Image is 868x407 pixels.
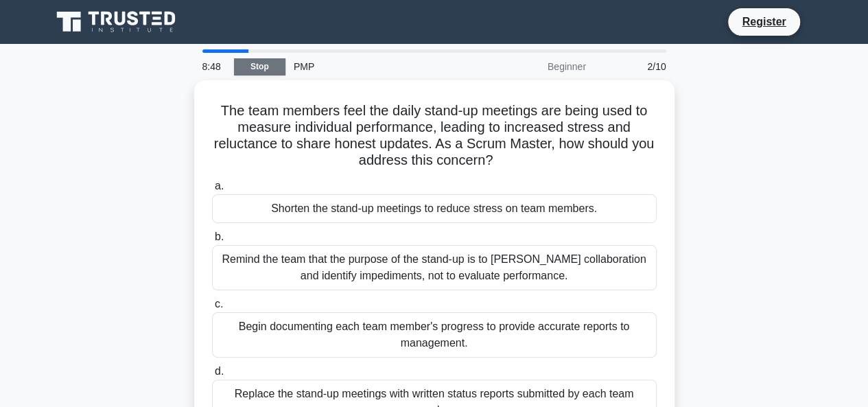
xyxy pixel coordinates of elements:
div: Shorten the stand-up meetings to reduce stress on team members. [212,194,657,223]
span: a. [215,180,224,191]
div: Beginner [474,53,594,80]
span: b. [215,231,224,242]
div: Begin documenting each team member's progress to provide accurate reports to management. [212,312,657,358]
div: Remind the team that the purpose of the stand-up is to [PERSON_NAME] collaboration and identify i... [212,245,657,290]
a: Stop [234,58,285,75]
span: c. [215,298,223,310]
a: Register [734,13,794,30]
div: 2/10 [594,53,675,80]
h5: The team members feel the daily stand-up meetings are being used to measure individual performanc... [211,102,658,170]
span: d. [215,365,224,377]
div: PMP [285,53,474,80]
div: 8:48 [194,53,234,80]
